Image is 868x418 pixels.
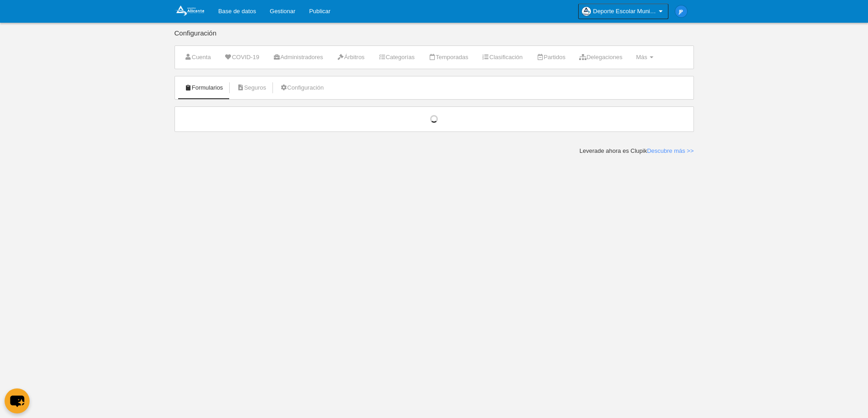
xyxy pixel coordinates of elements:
[373,50,420,64] a: Categorías
[175,5,204,16] img: Deporte Escolar Municipal de Alicante
[578,4,668,19] a: Deporte Escolar Municipal de [GEOGRAPHIC_DATA]
[180,81,228,95] a: Formularios
[175,30,694,45] div: Configuración
[631,50,658,64] a: Más
[268,50,328,64] a: Administradores
[675,5,687,17] img: c2l6ZT0zMHgzMCZmcz05JnRleHQ9SlAmYmc9MWU4OGU1.png
[220,50,264,64] a: COVID-19
[531,50,570,64] a: Partidos
[275,81,329,95] a: Configuración
[180,50,216,64] a: Cuenta
[231,81,271,95] a: Seguros
[332,50,370,64] a: Árbitros
[593,7,657,16] span: Deporte Escolar Municipal de [GEOGRAPHIC_DATA]
[580,147,694,155] div: Leverade ahora es Clupik
[647,147,694,154] a: Descubre más >>
[5,388,30,413] button: chat-button
[636,54,647,60] span: Más
[184,115,684,123] div: Cargando
[574,50,627,64] a: Delegaciones
[423,50,473,64] a: Temporadas
[477,50,528,64] a: Clasificación
[582,7,591,16] img: OawjjgO45JmU.30x30.jpg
